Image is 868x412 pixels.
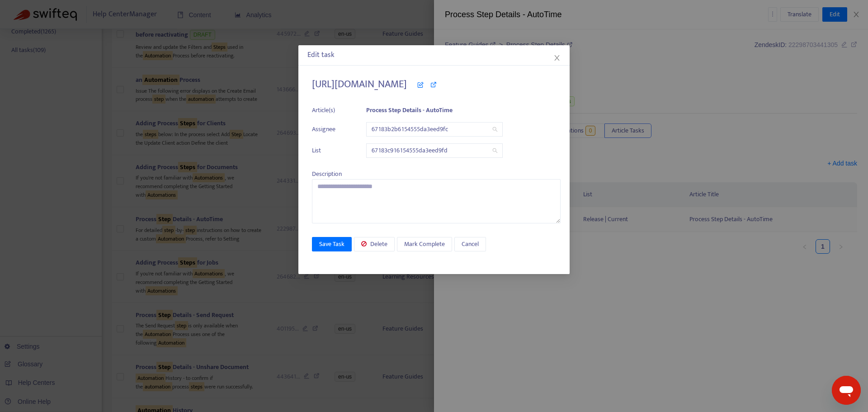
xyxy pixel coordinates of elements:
span: close [553,54,561,62]
button: Close [552,53,562,63]
span: Delete [370,239,387,249]
button: Mark Complete [397,237,452,251]
span: search [492,127,498,132]
span: search [492,148,498,153]
span: List [312,146,344,156]
span: Mark Complete [404,239,445,249]
b: Process Step Details - AutoTime [366,105,453,115]
button: Save Task [312,237,352,251]
span: Article(s) [312,105,344,115]
span: Description [312,169,342,179]
span: Assignee [312,124,344,134]
h4: [URL][DOMAIN_NAME] [312,78,561,90]
span: Save Task [319,239,344,249]
span: 67183c916154555da3eed9fd [372,144,497,157]
div: Edit task [307,50,561,61]
button: Delete [354,237,395,251]
iframe: Button to launch messaging window [832,376,861,405]
span: 67183b2b6154555da3eed9fc [372,123,497,136]
button: Cancel [454,237,486,251]
span: Cancel [462,239,479,249]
